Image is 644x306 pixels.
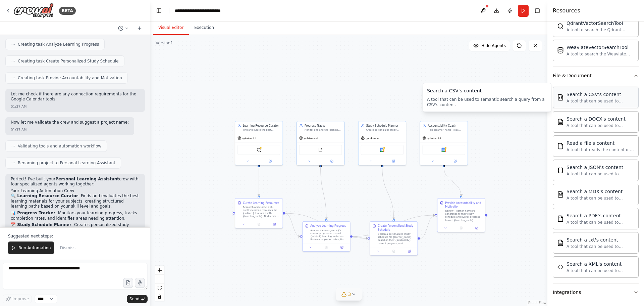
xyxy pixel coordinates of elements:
div: Review {learner_name}'s adherence to their study schedule and overall progress toward {learning_g... [445,209,482,222]
div: A tool that can be used to semantic search a query from a CSV's content. [567,98,634,104]
button: Open in side panel [335,245,348,250]
span: Renaming project to Personal Learning Assistant [18,160,115,166]
img: XMLSearchTool [557,264,564,270]
img: WeaviateVectorSearchTool [557,47,564,54]
span: Creating task Analyze Learning Progress [18,42,99,47]
button: Open in side panel [444,159,466,164]
div: Search a MDX's content [567,188,634,195]
span: Dismiss [60,245,75,251]
nav: breadcrumb [175,7,233,14]
div: Study Schedule Planner [366,124,404,127]
button: toggle interactivity [155,292,164,301]
img: PDFSearchTool [557,215,564,222]
div: Create personalized study schedules for {learner_name} based on their {availability}, learning go... [366,128,404,131]
span: Run Automation [18,245,51,251]
button: fit view [155,283,164,292]
p: - Monitors your learning progress, tracks completion rates, and identifies areas needing attention. [11,211,140,221]
div: Search a txt's content [567,236,634,243]
img: FileReadTool [318,147,323,152]
div: A tool that can be used to semantic search a query from a MDX's content. [567,195,634,201]
button: Hide left sidebar [154,6,164,15]
g: Edge from 79847224-97b1-4257-835a-dcf9aa8edb0e to be487131-8662-48e0-8824-8741590b9440 [319,167,328,219]
button: Hide Agents [469,40,510,51]
a: React Flow attribution [528,301,546,305]
h4: Resources [553,7,580,15]
img: DOCXSearchTool [557,119,564,125]
div: Design a personalized study schedule for {learner_name} based on their {availability}, current pr... [378,232,415,245]
div: Curate Learning Resources [243,201,279,205]
p: Suggested next steps: [8,233,142,239]
span: Creating task Provide Accountability and Motivation [18,75,122,81]
img: QdrantVectorSearchTool [557,23,564,30]
h2: Your Learning Automation Crew [11,188,140,194]
button: Start a new chat [134,24,145,32]
p: - Creates personalized study schedules using proven learning techniques like spaced repetition, w... [11,222,140,238]
div: File & Document [553,72,592,79]
div: A tool that can be used to semantic search a query from a PDF's content. [567,220,634,225]
img: JSONSearchTool [557,167,564,174]
button: Open in side panel [268,222,281,227]
div: Search a JSON's content [567,164,634,171]
button: Switch to previous chat [115,24,131,32]
div: BETA [59,7,76,15]
p: Let me check if there are any connection requirements for the Google Calendar tools: [11,92,140,102]
img: Logo [13,3,54,18]
div: Study Schedule PlannerCreate personalized study schedules for {learner_name} based on their {avai... [358,121,407,165]
span: 3 [348,291,351,298]
button: Visual Editor [153,21,189,35]
div: Learning Resource CuratorFind and curate the best learning resources for {subject} topics, includ... [235,121,283,165]
button: Dismiss [57,242,79,254]
button: No output available [386,249,402,254]
div: A tool that can be used to semantic search a query from a CSV's content. [427,97,547,107]
img: Google Calendar [380,147,385,152]
div: Monitor and analyze learning progress across {subject} courses and materials. Track completion ra... [305,128,342,131]
button: Click to speak your automation idea [135,278,145,288]
div: React Flow controls [155,266,164,301]
img: MDXSearchTool [557,191,564,198]
button: Open in side panel [383,159,405,164]
div: Provide Accountability and Motivation [445,201,482,209]
strong: 📅 Study Schedule Planner [11,222,71,227]
span: gpt-4o-mini [243,137,256,140]
button: Open in side panel [259,159,281,164]
div: Progress TrackerMonitor and analyze learning progress across {subject} courses and materials. Tra... [297,121,345,165]
strong: Personal Learning Assistant [55,177,119,181]
p: Now let me validate the crew and suggest a project name: [11,120,129,125]
div: Create Personalized Study ScheduleDesign a personalized study schedule for {learner_name} based o... [370,221,418,256]
button: Open in side panel [321,159,343,164]
span: Validating tools and automation workflow [18,143,101,149]
span: gpt-4o-mini [427,137,441,140]
div: Read a file's content [567,140,634,146]
div: Curate Learning ResourcesResearch and curate high-quality learning resources for {subject} that a... [235,198,283,228]
div: A tool that can be used to semantic search a query from a txt's content. [567,244,634,249]
button: Send [127,295,148,303]
button: No output available [251,222,267,227]
p: - Finds and evaluates the best learning materials for your subjects, creating structured learning... [11,193,140,209]
button: Integrations [553,283,639,301]
button: No output available [453,226,470,230]
div: WeaviateVectorSearchTool [567,44,634,51]
div: A tool that can be used to semantic search a query from a XML's content. [567,268,634,273]
button: Open in side panel [470,226,483,230]
div: A tool to search the Qdrant database for relevant information on internal documents. [567,27,634,33]
button: Execution [189,21,219,35]
button: File & Document [553,67,639,84]
div: Search a DOCX's content [567,116,634,122]
img: CSVSearchTool [557,94,564,101]
p: Perfect! I've built your crew with four specialized agents working together: [11,177,140,187]
div: A tool that reads the content of a file. To use this tool, provide a 'file_path' parameter with t... [567,147,634,152]
button: Hide right sidebar [533,6,542,15]
div: Analyze {learner_name}'s current progress across all {subject} learning materials. Review complet... [310,229,347,241]
div: Search a CSV's content [427,87,547,94]
span: Improve [12,296,29,302]
div: File & Document [553,84,639,283]
g: Edge from ed1d0884-6e32-4926-8d88-4d89f09671e6 to 3042d3d2-7d6f-44f3-a7dd-0440d282e1e4 [420,213,435,240]
button: Open in side panel [402,249,416,254]
div: A tool that can be used to semantic search a query from a DOCX's content. [567,123,634,128]
div: Search a XML's content [567,261,634,267]
div: Learning Resource Curator [243,124,280,127]
strong: 📊 Progress Tracker [11,211,55,215]
div: Create Personalized Study Schedule [378,224,415,232]
span: Creating task Create Personalized Study Schedule [18,58,119,64]
img: SerplyWebSearchTool [257,147,261,152]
